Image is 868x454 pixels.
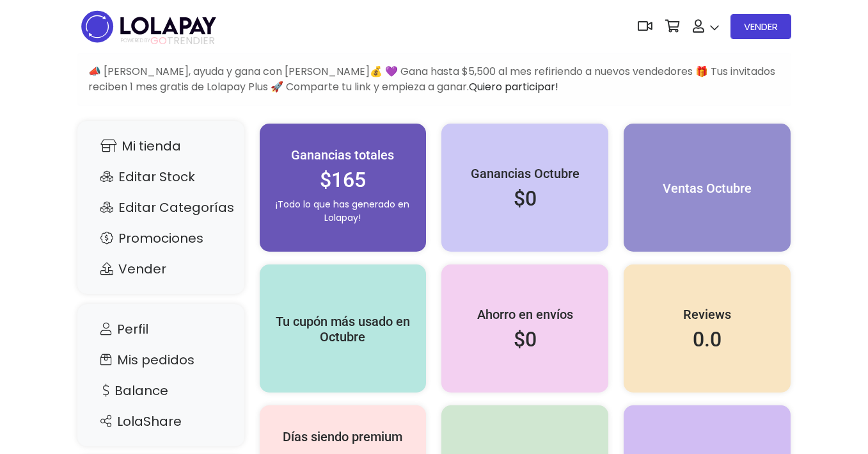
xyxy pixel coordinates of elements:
h2: $0 [454,186,596,211]
h2: $0 [454,327,596,352]
h5: Tu cupón más usado en Octubre [272,314,414,345]
a: Mis pedidos [90,348,232,372]
h5: Ahorro en envíos [454,307,596,322]
h2: $165 [272,168,414,192]
h5: Ventas Octubre [636,181,778,196]
a: Quiero participar! [469,79,558,94]
a: Mi tienda [90,134,232,158]
a: Vender [90,257,232,281]
span: POWERED BY [121,37,150,44]
h5: Ganancias totales [272,147,414,163]
h2: 0.0 [636,327,778,352]
h5: Días siendo premium [272,429,414,444]
a: Balance [90,378,232,403]
span: 📣 [PERSON_NAME], ayuda y gana con [PERSON_NAME]💰 💜 Gana hasta $5,500 al mes refiriendo a nuevos v... [88,64,775,94]
h5: Reviews [636,307,778,322]
span: TRENDIER [121,35,215,47]
img: logo [77,6,220,47]
span: GO [150,33,167,48]
a: Promociones [90,226,232,250]
a: Perfil [90,317,232,341]
a: Editar Categorías [90,195,232,220]
p: ¡Todo lo que has generado en Lolapay! [272,198,414,225]
a: LolaShare [90,409,232,434]
a: VENDER [730,14,791,39]
a: Editar Stock [90,165,232,189]
h5: Ganancias Octubre [454,166,596,181]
